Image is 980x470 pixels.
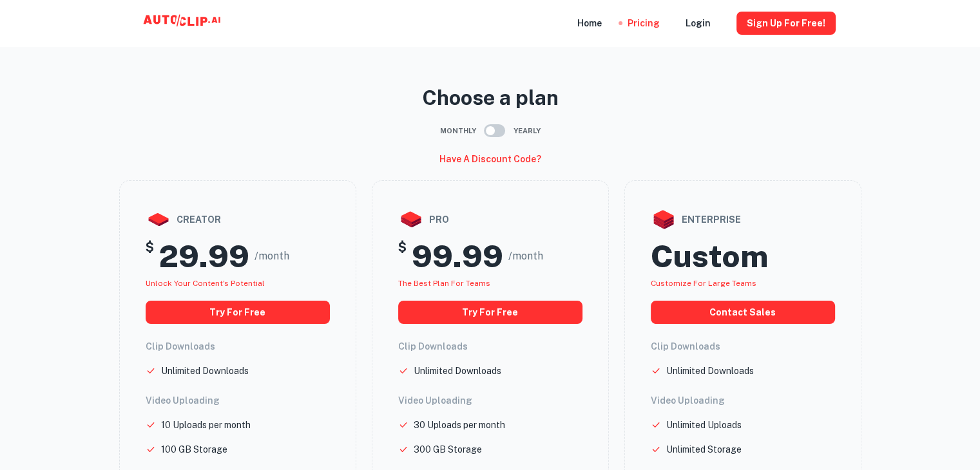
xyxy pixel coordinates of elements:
div: enterprise [651,207,835,232]
span: Monthly [440,126,476,136]
p: Choose a plan [119,82,861,113]
div: pro [398,207,582,232]
span: /month [255,249,289,264]
h2: Custom [651,238,768,275]
p: Unlimited Downloads [161,364,249,378]
button: Try for free [146,301,330,324]
span: The best plan for teams [398,279,490,288]
h6: Clip Downloads [398,339,582,353]
p: Unlimited Storage [666,442,742,456]
button: Sign Up for free! [736,12,836,35]
div: creator [146,207,330,232]
p: Unlimited Downloads [414,364,501,378]
span: Customize for large teams [651,279,756,288]
p: 10 Uploads per month [161,418,251,432]
p: Unlimited Uploads [666,418,742,432]
h2: 29.99 [159,238,249,275]
button: Contact Sales [651,301,835,324]
span: Yearly [514,126,541,136]
span: Unlock your Content's potential [146,279,265,288]
button: Have a discount code? [434,148,546,170]
h6: Have a discount code? [439,152,541,166]
span: /month [508,249,543,264]
p: 100 GB Storage [161,442,227,456]
p: Unlimited Downloads [666,364,754,378]
button: Try for free [398,301,582,324]
h2: 99.99 [412,238,503,275]
h6: Video Uploading [398,393,582,408]
h6: Clip Downloads [146,339,330,353]
h5: $ [146,238,154,275]
h5: $ [398,238,407,275]
h6: Video Uploading [146,393,330,408]
h6: Clip Downloads [651,339,835,353]
h6: Video Uploading [651,393,835,408]
p: 30 Uploads per month [414,418,505,432]
p: 300 GB Storage [414,442,482,456]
